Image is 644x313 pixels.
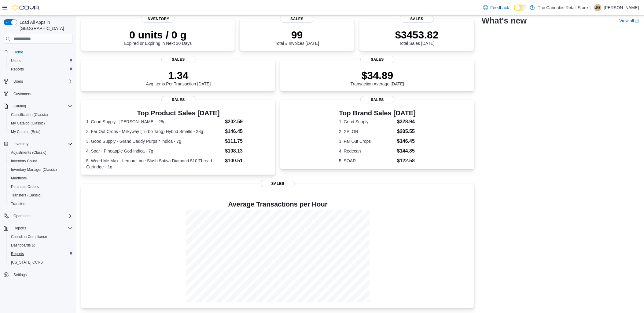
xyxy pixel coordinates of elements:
dd: $144.85 [397,147,416,155]
span: Users [11,78,73,85]
dd: $111.75 [225,138,270,145]
button: Transfers [6,200,75,208]
dt: 1. Good Supply - [PERSON_NAME] - 28g [86,119,223,125]
button: Home [1,47,75,56]
a: Transfers [9,200,29,207]
a: Customers [11,90,34,98]
div: Total Sales [DATE] [395,29,439,46]
span: Inventory [13,142,28,146]
span: Catalog [13,104,26,109]
a: Inventory Count [9,157,39,165]
button: [US_STATE] CCRS [6,258,75,267]
span: Users [9,57,73,64]
span: Purchase Orders [9,183,73,190]
a: Inventory Manager (Classic) [9,166,59,173]
button: Operations [11,212,34,220]
button: Inventory Manager (Classic) [6,165,75,174]
a: Reports [9,250,26,257]
dt: 2. Far Out Crops - Milkyway (Turbo Tang) Hybrid Smalls - 28g [86,128,223,135]
dd: $122.58 [397,157,416,164]
dt: 4. Redecan [339,148,395,154]
span: Sales [400,15,434,23]
span: Dashboards [9,242,73,249]
p: [PERSON_NAME] [604,4,639,11]
span: Home [13,50,23,55]
a: Purchase Orders [9,183,41,190]
a: Adjustments (Classic) [9,149,49,156]
button: Reports [11,225,29,232]
button: Transfers (Classic) [6,191,75,200]
span: Washington CCRS [9,259,73,266]
a: Dashboards [9,242,38,249]
a: Feedback [481,2,512,14]
dt: 1. Good Supply [339,119,395,125]
p: $34.89 [351,69,404,81]
p: 0 units / 0 g [124,29,192,41]
p: 99 [275,29,319,41]
span: Classification (Classic) [9,111,73,118]
span: Transfers (Classic) [11,193,42,198]
button: Reports [6,65,75,74]
dd: $100.51 [225,157,270,164]
span: Customers [13,92,31,96]
div: Expired or Expiring in Next 30 Days [124,29,192,46]
button: Reports [6,250,75,258]
button: Canadian Compliance [6,232,75,241]
a: Reports [9,66,26,73]
a: View allExternal link [620,18,639,23]
span: Classification (Classic) [11,112,48,117]
span: Canadian Compliance [9,233,73,240]
span: Adjustments (Classic) [9,149,73,156]
div: Avg Items Per Transaction [DATE] [146,69,211,86]
span: Reports [11,225,73,232]
span: My Catalog (Beta) [11,129,41,134]
button: My Catalog (Classic) [6,119,75,128]
button: Inventory [1,140,75,148]
button: Purchase Orders [6,182,75,191]
span: [US_STATE] CCRS [11,260,43,265]
span: Inventory Manager (Classic) [11,167,57,172]
a: My Catalog (Classic) [9,120,47,127]
span: Inventory [141,15,175,23]
p: | [591,4,592,11]
span: Settings [11,271,73,279]
span: Load All Apps in [GEOGRAPHIC_DATA] [17,19,73,31]
button: Inventory Count [6,157,75,165]
img: Cova [12,5,40,11]
h3: Top Product Sales [DATE] [86,110,270,117]
dt: 3. Far Out Crops [339,138,395,144]
div: Total # Invoices [DATE] [275,29,319,46]
button: My Catalog (Beta) [6,128,75,136]
div: Transaction Average [DATE] [351,69,404,86]
span: Sales [360,96,395,103]
span: Transfers [9,200,73,207]
button: Operations [1,212,75,220]
span: Inventory Manager (Classic) [9,166,73,173]
span: Adjustments (Classic) [11,150,46,155]
dd: $205.55 [397,128,416,135]
a: Settings [11,271,29,279]
span: My Catalog (Beta) [9,128,73,135]
span: My Catalog (Classic) [11,121,45,126]
button: Users [6,56,75,65]
button: Adjustments (Classic) [6,148,75,157]
button: Users [11,78,25,85]
dd: $328.94 [397,118,416,125]
button: Catalog [11,103,28,110]
a: Manifests [9,174,29,182]
span: Manifests [9,174,73,182]
button: Catalog [1,102,75,110]
p: 1.34 [146,69,211,81]
span: Sales [161,56,196,63]
span: Sales [280,15,314,23]
a: Canadian Compliance [9,233,50,240]
h3: Top Brand Sales [DATE] [339,110,416,117]
dt: 3. Good Supply - Grand Daddy Purps * Indica - 7g [86,138,223,144]
span: Canadian Compliance [11,234,47,239]
input: Dark Mode [514,5,527,11]
a: [US_STATE] CCRS [9,259,45,266]
span: Inventory [11,140,73,148]
a: Transfers (Classic) [9,192,44,199]
span: Users [11,58,20,63]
